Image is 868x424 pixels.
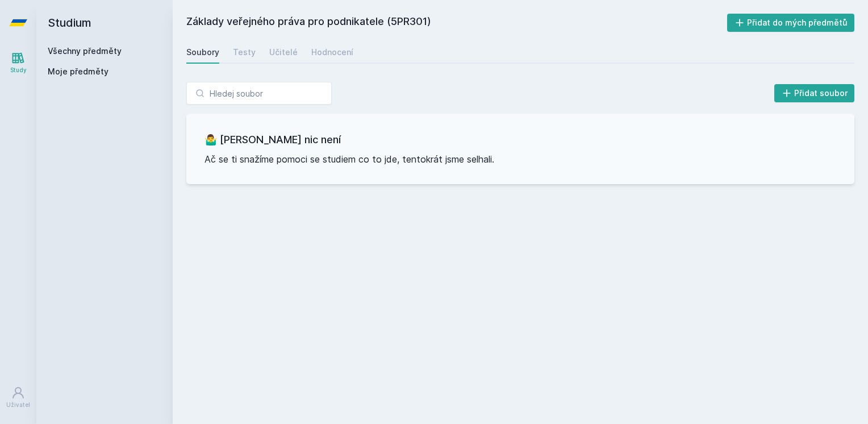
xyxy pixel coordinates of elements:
[10,66,27,74] div: Study
[186,47,219,58] div: Soubory
[2,380,34,415] a: Uživatel
[186,14,727,32] h2: Základy veřejného práva pro podnikatele (5PR301)
[48,66,108,77] span: Moje předměty
[727,14,855,32] button: Přidat do mých předmětů
[205,132,836,148] h3: 🤷‍♂️ [PERSON_NAME] nic není
[186,82,332,105] input: Hledej soubor
[48,46,122,56] a: Všechny předměty
[311,41,353,64] a: Hodnocení
[186,41,219,64] a: Soubory
[269,41,298,64] a: Učitelé
[233,41,256,64] a: Testy
[6,401,30,409] div: Uživatel
[2,45,34,80] a: Study
[205,152,836,166] p: Ač se ti snažíme pomoci se studiem co to jde, tentokrát jsme selhali.
[774,84,855,102] button: Přidat soubor
[233,47,256,58] div: Testy
[311,47,353,58] div: Hodnocení
[269,47,298,58] div: Učitelé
